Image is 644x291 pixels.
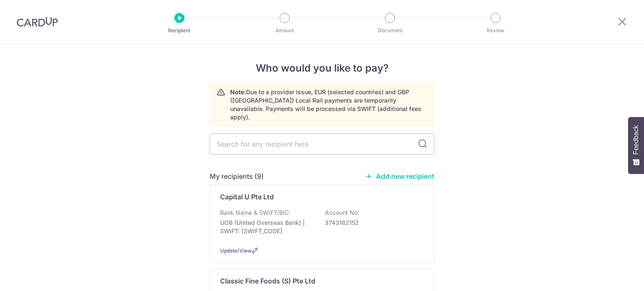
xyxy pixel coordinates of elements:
h5: My recipients (9) [210,171,264,181]
p: Account No: [325,209,359,217]
iframe: Opens a widget where you can find more information [590,266,636,287]
p: Amount [254,26,316,35]
span: Feedback [632,125,640,155]
p: Capital U Pte Ltd [220,192,274,202]
img: CardUp [17,17,58,27]
p: Recipient [148,26,210,35]
input: Search for any recipient here [210,134,434,155]
p: Document [359,26,421,35]
strong: Note: [230,88,246,95]
a: Update/View [220,247,252,254]
p: Classic Fine Foods (S) Pte Ltd [220,276,315,286]
a: Add new recipient [365,172,434,180]
h4: Who would you like to pay? [210,61,434,76]
p: UOB (United Overseas Bank) | SWIFT: [SWIFT_CODE] [220,219,314,235]
p: Review [465,26,527,35]
p: Due to a provider issue, EUR (selected countries) and GBP ([GEOGRAPHIC_DATA]) Local Rail payments... [230,88,427,121]
p: Bank Name & SWIFT/BIC: [220,209,291,217]
p: 3743182152 [325,219,419,227]
button: Feedback - Show survey [628,117,644,174]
